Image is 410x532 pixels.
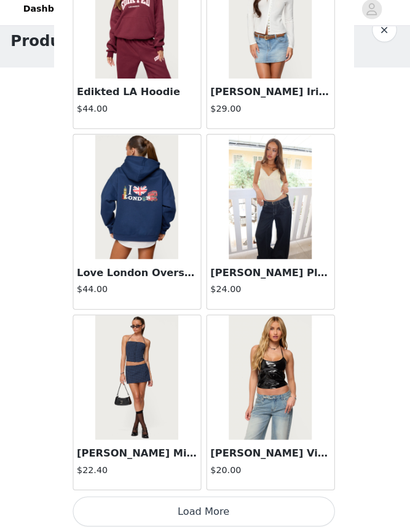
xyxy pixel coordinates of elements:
h3: Love London Oversized Hoodie [81,269,199,283]
h3: [PERSON_NAME] Vinyl Halter Top [212,447,330,461]
h3: Edikted LA Hoodie [81,91,199,106]
a: Dashboard [20,2,87,30]
div: avatar [365,7,376,26]
img: Love London Oversized Hoodie [98,140,180,263]
img: Winsley Gingham Mini Skort [98,318,180,441]
h4: $44.00 [81,286,199,299]
img: Rhian Lacey Pleated Babydoll Top [230,140,312,263]
h3: [PERSON_NAME] Iridescent Button Up Shirt [212,91,330,106]
h4: $24.00 [212,286,330,299]
h4: $22.40 [81,464,199,477]
h4: $20.00 [212,464,330,477]
h1: Products [15,37,89,59]
button: Load More [76,496,334,526]
h3: [PERSON_NAME] Pleated Babydoll Top [212,269,330,283]
img: Vikki Vinyl Halter Top [230,318,312,441]
h3: [PERSON_NAME] Mini Skort [81,447,199,461]
h4: $29.00 [212,108,330,121]
h4: $44.00 [81,108,199,121]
